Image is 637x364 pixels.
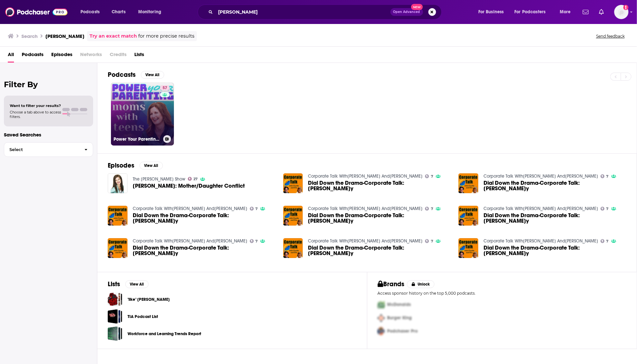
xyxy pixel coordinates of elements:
a: 7 [425,174,433,178]
input: Search podcasts, credits, & more... [215,7,390,17]
img: Dial Down the Drama-Corporate Talk: Colleen OGrady [459,238,478,258]
span: 7 [606,175,609,178]
span: Dial Down the Drama-Corporate Talk: [PERSON_NAME]y [484,245,626,256]
button: View All [141,71,164,79]
img: Dial Down the Drama-Corporate Talk: Colleen OGrady [283,206,303,226]
a: Dial Down the Drama-Corporate Talk: Colleen OGrady [133,245,276,256]
p: Saved Searches [4,132,93,138]
span: Open Advanced [393,10,420,14]
img: Dial Down the Drama-Corporate Talk: Colleen OGrady [283,238,303,258]
img: Podchaser - Follow, Share and Rate Podcasts [5,6,67,18]
a: 7 [250,239,258,243]
a: Show notifications dropdown [580,6,591,18]
span: More [560,7,571,17]
span: 7 [255,207,258,210]
button: open menu [474,7,512,17]
h3: Search [21,33,38,39]
a: TIA Podcast List [128,313,158,320]
span: Dial Down the Drama-Corporate Talk: [PERSON_NAME]y [484,213,626,224]
span: New [411,4,423,10]
span: Dial Down the Drama-Corporate Talk: [PERSON_NAME]y [133,245,276,256]
a: Dial Down the Drama-Corporate Talk: Colleen OGrady [108,238,128,258]
a: EpisodesView All [108,161,163,170]
button: open menu [76,7,108,17]
img: User Profile [614,5,629,19]
a: Dial Down the Drama-Corporate Talk: Colleen OGrady [133,213,276,224]
button: View All [140,162,163,170]
h2: Filter By [4,80,93,89]
a: Corporate Talk With Charlie And Eva [308,206,423,211]
button: Send feedback [594,33,627,39]
a: 7 [601,174,609,178]
span: 7 [431,207,433,210]
a: The Dr. Brenda Wade Show [133,176,185,182]
button: open menu [510,7,555,17]
img: Dial Down the Drama-Corporate Talk: Colleen OGrady [459,206,478,226]
button: View All [125,280,149,288]
a: All [8,49,14,63]
button: Select [4,142,93,157]
span: Dial Down the Drama-Corporate Talk: [PERSON_NAME]y [308,245,451,256]
button: open menu [134,7,170,17]
span: Podcasts [80,7,100,17]
a: Dial Down the Drama-Corporate Talk: Colleen OGrady [484,213,626,224]
a: 7 [601,207,609,211]
a: Corporate Talk With Charlie And Eva [308,238,423,244]
span: Credits [110,49,127,63]
span: [PERSON_NAME]: Mother/Daughter Conflict [133,183,245,189]
span: Burger King [387,315,412,321]
span: Dial Down the Drama-Corporate Talk: [PERSON_NAME]y [308,180,451,191]
h3: [PERSON_NAME] [45,33,84,39]
a: Corporate Talk With Charlie And Eva [484,206,598,211]
a: Corporate Talk With Charlie And Eva [308,173,423,179]
span: Charts [112,7,126,17]
a: 7 [425,207,433,211]
a: 57 [160,85,170,90]
span: 7 [606,240,609,243]
a: Dial Down the Drama-Corporate Talk: Colleen OGrady [484,180,626,191]
a: TIA Podcast List [108,309,122,324]
a: Colleen O Grady: Mother/Daughter Conflict [108,173,128,193]
a: 7 [425,239,433,243]
a: Charts [107,7,129,17]
span: For Business [478,7,504,17]
h2: Lists [108,280,120,288]
a: 27 [188,177,198,181]
img: Dial Down the Drama-Corporate Talk: Colleen OGrady [459,173,478,193]
a: 7 [601,239,609,243]
span: 57 [163,85,167,91]
span: Dial Down the Drama-Corporate Talk: [PERSON_NAME]y [308,213,451,224]
h2: Brands [378,280,405,288]
span: 7 [255,240,258,243]
a: Dial Down the Drama-Corporate Talk: Colleen OGrady [308,213,451,224]
img: Dial Down the Drama-Corporate Talk: Colleen OGrady [283,173,303,193]
span: Logged in as tiffanymiller [614,5,629,19]
span: for more precise results [138,32,194,40]
button: Open AdvancedNew [390,8,423,16]
a: Podcasts [22,49,43,63]
span: Select [4,147,79,152]
p: Access sponsor history on the top 5,000 podcasts. [378,291,627,296]
span: Dial Down the Drama-Corporate Talk: [PERSON_NAME]y [484,180,626,191]
span: 7 [431,175,433,178]
a: ListsView All [108,280,149,288]
a: Corporate Talk With Charlie And Eva [133,206,247,211]
a: "like" Joe Rogan [108,292,122,307]
a: Dial Down the Drama-Corporate Talk: Colleen OGrady [308,245,451,256]
span: 7 [431,240,433,243]
span: 27 [193,178,198,181]
h2: Episodes [108,161,134,170]
a: Corporate Talk With Charlie And Eva [133,238,247,244]
a: Workforce and Learning Trends Report [128,330,201,337]
button: open menu [555,7,579,17]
